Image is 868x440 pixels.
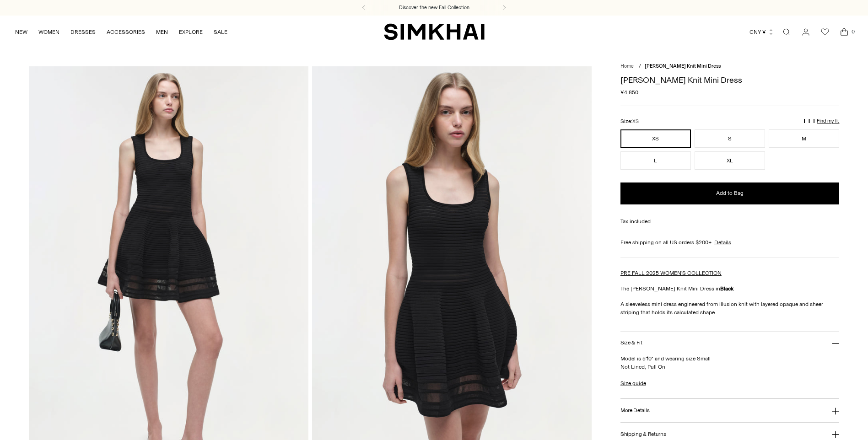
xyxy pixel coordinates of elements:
[620,340,642,346] h3: Size & Fit
[620,270,722,276] a: PRE FALL 2025 WOMEN'S COLLECTION
[620,300,840,317] p: A sleeveless mini dress engineered from illusion knit with layered opaque and sheer striping that...
[632,118,639,124] span: XS
[769,129,839,148] button: M
[156,22,168,42] a: MEN
[620,408,649,413] h3: More Details
[214,22,227,42] a: SALE
[620,354,840,371] p: Model is 5'10" and wearing size Small Not Lined, Pull On
[620,63,840,70] nav: breadcrumbs
[716,189,744,197] span: Add to Bag
[720,285,733,292] strong: Black
[620,88,638,97] span: ¥4,850
[384,23,485,41] a: SIMKHAI
[107,22,145,42] a: ACCESSORIES
[620,151,691,170] button: L
[620,379,646,387] a: Size guide
[645,63,721,69] span: [PERSON_NAME] Knit Mini Dress
[620,431,666,437] h3: Shipping & Returns
[816,23,834,41] a: Wishlist
[620,117,639,126] label: Size:
[835,23,853,41] a: Open cart modal
[714,238,731,247] a: Details
[15,22,27,42] a: NEW
[38,22,59,42] a: WOMEN
[639,63,641,70] div: /
[695,151,765,170] button: XL
[620,63,634,69] a: Home
[620,217,840,225] div: Tax included.
[777,23,796,41] a: Open search modal
[620,238,840,247] div: Free shipping on all US orders $200+
[749,22,774,42] button: CNY ¥
[695,129,765,148] button: S
[620,76,840,84] h1: [PERSON_NAME] Knit Mini Dress
[620,129,691,148] button: XS
[849,27,857,36] span: 0
[620,182,840,204] button: Add to Bag
[70,22,96,42] a: DRESSES
[797,23,815,41] a: Go to the account page
[620,399,840,422] button: More Details
[620,284,840,293] p: The [PERSON_NAME] Knit Mini Dress in
[179,22,203,42] a: EXPLORE
[620,332,840,355] button: Size & Fit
